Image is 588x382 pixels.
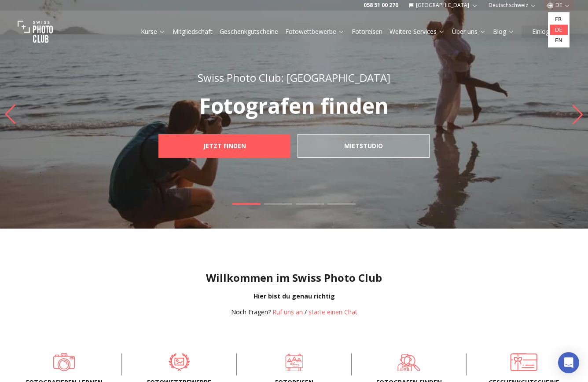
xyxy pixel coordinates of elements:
button: Mitgliedschaft [169,25,216,38]
a: Geschenkgutscheine [220,27,278,36]
a: Fotowettbewerbe [285,27,345,36]
a: Fotografen finden [366,353,452,371]
a: Fotoreisen [352,27,382,36]
a: Geschenkgutscheine [481,353,567,371]
button: Blog [489,25,518,38]
button: Einloggen [522,25,570,38]
img: Swiss photo club [18,14,53,49]
a: Fotowettbewerbe [136,353,222,371]
button: Fotoreisen [348,25,386,38]
div: / [231,308,357,317]
a: Fotoreisen [251,353,337,371]
div: DE [548,12,570,47]
a: Ruf uns an [272,308,303,316]
span: Swiss Photo Club: [GEOGRAPHIC_DATA] [198,70,390,85]
a: 058 51 00 270 [364,2,398,9]
button: Weitere Services [386,25,448,38]
h1: Willkommen im Swiss Photo Club [7,271,581,285]
a: Weitere Services [390,27,445,36]
a: JETZT FINDEN [158,134,290,158]
a: fr [550,14,568,25]
a: Kurse [141,27,165,36]
a: Fotografieren lernen [21,353,107,371]
button: Kurse [137,25,169,38]
a: de [550,25,568,35]
span: Noch Fragen? [231,308,271,316]
a: mietstudio [298,134,430,158]
div: Open Intercom Messenger [558,352,579,373]
p: Fotografen finden [139,95,449,116]
a: Über uns [452,27,486,36]
button: Fotowettbewerbe [282,25,348,38]
div: Hier bist du genau richtig [7,292,581,301]
a: Blog [493,27,514,36]
b: mietstudio [344,142,383,150]
button: starte einen Chat [309,308,357,317]
button: Geschenkgutscheine [216,25,282,38]
a: en [550,35,568,46]
button: Über uns [448,25,489,38]
b: JETZT FINDEN [203,142,246,150]
a: Mitgliedschaft [173,27,213,36]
